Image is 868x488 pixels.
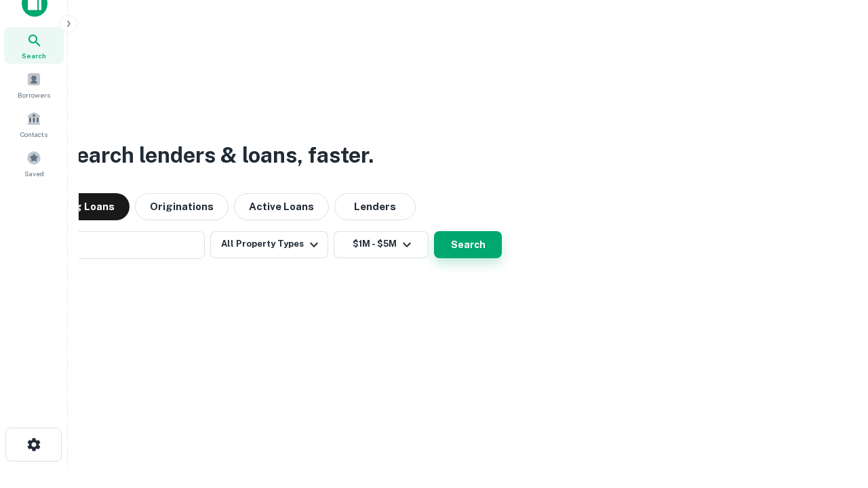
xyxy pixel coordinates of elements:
[4,106,64,142] a: Contacts
[22,50,46,61] span: Search
[18,89,50,100] span: Borrowers
[4,66,64,103] a: Borrowers
[334,231,429,258] button: $1M - $5M
[234,193,329,220] button: Active Loans
[24,168,44,179] span: Saved
[20,129,47,140] span: Contacts
[62,139,374,171] h3: Search lenders & loans, faster.
[800,380,868,445] iframe: Chat Widget
[4,27,64,64] a: Search
[334,193,416,220] button: Lenders
[4,145,64,182] a: Saved
[135,193,229,220] button: Originations
[210,231,328,258] button: All Property Types
[434,231,502,258] button: Search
